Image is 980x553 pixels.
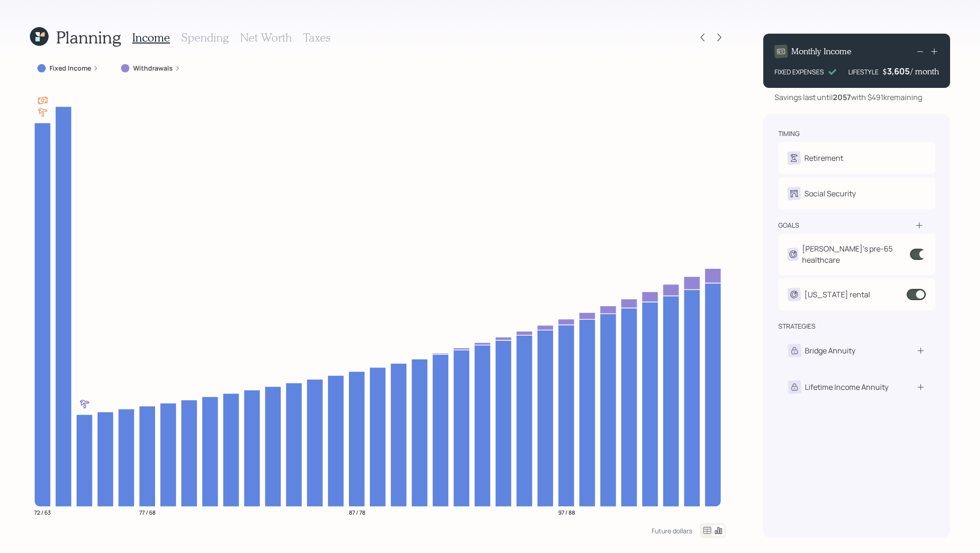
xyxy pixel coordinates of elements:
h3: Spending [181,31,229,44]
div: 3,605 [887,65,910,77]
h1: Planning [56,27,121,47]
div: Future dollars [652,526,692,535]
div: FIXED EXPENSES [774,67,824,77]
tspan: 72 / 63 [34,508,51,516]
div: Retirement [804,152,843,164]
div: LIFESTYLE [848,67,879,77]
div: strategies [778,322,816,331]
div: Bridge Annuity [805,345,855,356]
div: timing [778,129,800,138]
h3: Net Worth [240,31,292,44]
h3: Income [132,31,170,44]
label: Fixed Income [50,64,91,73]
h4: $ [882,66,887,77]
div: Lifetime Income Annuity [805,381,888,393]
div: [US_STATE] rental [804,289,870,300]
div: Savings last until with $491k remaining [774,92,922,103]
div: [PERSON_NAME]'s pre-65 healthcare [802,243,910,266]
b: 2057 [833,92,851,102]
tspan: 87 / 78 [349,508,365,516]
h3: Taxes [303,31,330,44]
tspan: 77 / 68 [139,508,156,516]
div: Social Security [804,188,856,199]
label: Withdrawals [133,64,173,73]
tspan: 97 / 88 [558,508,575,516]
h4: Monthly Income [791,46,852,57]
div: goals [778,221,799,230]
h4: / month [910,66,939,77]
